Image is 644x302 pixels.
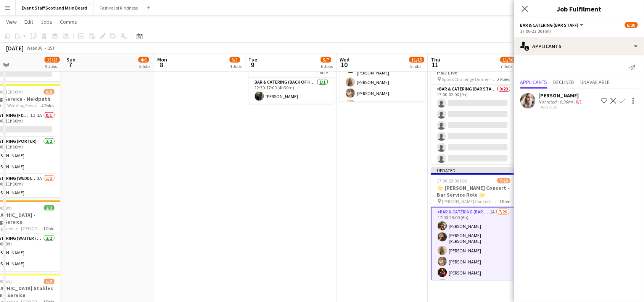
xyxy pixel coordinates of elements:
[442,199,499,204] span: [PERSON_NAME] Concert - P&J Live
[339,60,350,69] span: 10
[431,184,517,198] h3: 🌟 [PERSON_NAME] Concert - Bar Service Role 🌟
[41,18,52,25] span: Jobs
[409,57,425,63] span: 11/15
[514,37,644,55] div: Applicants
[42,103,55,108] span: 4 Roles
[520,79,547,85] span: Applicants
[38,17,55,27] a: Jobs
[60,18,77,25] span: Comms
[139,63,151,69] div: 5 Jobs
[249,44,334,104] app-job-card: 12:30-17:00 (4h30m)1/1𝗘𝘃𝗲𝗻𝘁 𝗦𝘁𝗮𝗳𝗳 𝗦𝗰𝗼𝘁𝗹𝗮𝗻𝗱 🏴󠁧󠁢󠁳󠁣󠁴󠁿 - Admin Role1 RoleBar & Catering (Back of Hous...
[520,22,585,28] button: Bar & Catering (Bar Staff)
[410,63,424,69] div: 5 Jobs
[156,60,167,69] span: 8
[520,28,638,34] div: 17:00-23:00 (6h)
[581,79,610,85] span: Unavailable
[576,99,582,105] app-skills-label: 0/1
[93,0,144,15] button: Festival of Kindness
[431,56,441,63] span: Thu
[57,17,80,27] a: Comms
[230,63,242,69] div: 4 Jobs
[431,167,517,173] div: Updated
[44,279,55,284] span: 1/2
[340,28,425,156] app-card-role: Bar & Catering (Bar Staff)8/1017:00-23:00 (6h)[PERSON_NAME][PERSON_NAME][PERSON_NAME] [PERSON_NAM...
[520,22,579,28] span: Bar & Catering (Bar Staff)
[230,57,240,63] span: 3/5
[317,69,328,75] span: 1 Role
[65,60,76,69] span: 7
[430,60,441,69] span: 11
[321,57,332,63] span: 5/7
[437,178,468,184] span: 17:00-23:00 (6h)
[25,45,44,51] span: Week 36
[431,167,517,280] app-job-card: Updated17:00-23:00 (6h)7/20🌟 [PERSON_NAME] Concert - Bar Service Role 🌟 [PERSON_NAME] Concert - P...
[499,199,510,204] span: 1 Role
[44,205,55,211] span: 2/2
[625,22,638,28] span: 6/20
[44,89,55,95] span: 6/8
[16,0,93,15] button: Event Staff Scotland Main Board
[158,56,167,63] span: Mon
[431,51,517,164] app-job-card: 17:00-02:00 (9h) (Fri)0/30Sports Challenge Dinner - P&J Live Sports Challenge Dinner - P&J Live2 ...
[340,56,350,63] span: Wed
[539,105,584,110] div: [DATE] 21:20
[539,92,584,99] div: [PERSON_NAME]
[249,78,334,104] app-card-role: Bar & Catering (Back of House)1/112:30-17:00 (4h30m)[PERSON_NAME]
[514,4,644,14] h3: Job Fulfilment
[6,18,17,25] span: View
[321,63,333,69] div: 6 Jobs
[6,44,24,52] div: [DATE]
[559,99,575,105] div: 0.96mi
[442,76,497,82] span: Sports Challenge Dinner - P&J Live
[501,63,515,69] div: 7 Jobs
[45,57,60,63] span: 15/23
[501,57,516,63] span: 11/56
[554,79,575,85] span: Declined
[249,56,258,63] span: Tue
[138,57,149,63] span: 4/6
[24,18,33,25] span: Edit
[3,17,20,27] a: View
[43,226,55,231] span: 1 Role
[45,63,60,69] div: 9 Jobs
[248,60,258,69] span: 9
[21,17,36,27] a: Edit
[539,99,559,105] div: Not rated
[47,45,55,51] div: BST
[497,76,510,82] span: 2 Roles
[497,178,510,184] span: 7/20
[66,56,76,63] span: Sun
